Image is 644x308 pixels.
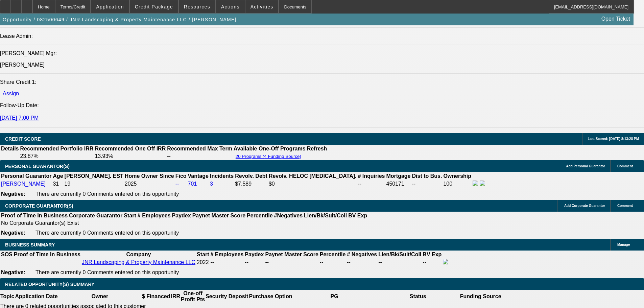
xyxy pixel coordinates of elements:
a: 3 [210,181,213,187]
b: Lien/Bk/Suit/Coll [378,252,421,257]
b: Incidents [210,173,234,179]
th: IRR [170,290,181,303]
td: 31 [52,180,63,188]
b: BV Exp [348,213,367,218]
th: $ Financed [142,290,171,303]
button: Resources [179,0,215,13]
span: Actions [221,4,240,9]
th: Owner [58,290,142,303]
th: Application Date [15,290,58,303]
b: Mortgage [386,173,411,179]
span: CREDIT SCORE [5,136,41,142]
span: Last Scored: [DATE] 8:13:28 PM [588,137,639,141]
img: facebook-icon.png [443,259,448,264]
b: Start [124,213,136,218]
b: BV Exp [423,252,442,257]
span: There are currently 0 Comments entered on this opportunity [35,191,179,197]
b: Percentile [247,213,272,218]
th: Recommended One Off IRR [94,145,166,152]
button: Application [91,0,129,13]
b: # Employees [211,252,244,257]
th: Details [1,145,19,152]
span: BUSINESS SUMMARY [5,242,55,247]
button: Actions [216,0,245,13]
th: Refresh [307,145,328,152]
td: -- [167,153,233,160]
b: # Negatives [347,252,377,257]
img: facebook-icon.png [473,181,478,186]
b: Lien/Bk/Suit/Coll [304,213,347,218]
span: CORPORATE GUARANTOR(S) [5,203,73,209]
th: One-off Profit Pts [181,290,205,303]
b: Ownership [443,173,471,179]
th: Recommended Portfolio IRR [20,145,94,152]
img: linkedin-icon.png [480,181,485,186]
td: 13.93% [94,153,166,160]
td: $7,589 [235,180,268,188]
b: Personal Guarantor [1,173,51,179]
b: Revolv. HELOC [MEDICAL_DATA]. [269,173,357,179]
b: Paydex [172,213,191,218]
span: Resources [184,4,210,9]
td: -- [357,180,385,188]
b: Paynet Master Score [192,213,245,218]
button: Credit Package [130,0,178,13]
b: Company [126,252,151,257]
b: Dist to Bus. [412,173,442,179]
b: #Negatives [274,213,303,218]
b: Negative: [1,191,25,197]
b: Age [53,173,63,179]
span: There are currently 0 Comments entered on this opportunity [35,230,179,236]
span: -- [211,259,214,265]
a: -- [175,181,179,187]
th: Proof of Time In Business [1,212,68,219]
b: Start [197,252,209,257]
b: Corporate Guarantor [69,213,122,218]
a: [PERSON_NAME] [1,181,46,187]
td: $0 [268,180,357,188]
th: Available One-Off Programs [233,145,306,152]
span: 2025 [125,181,137,187]
button: Activities [245,0,279,13]
div: -- [347,259,377,265]
div: -- [320,259,345,265]
button: 20 Programs (4 Funding Source) [234,153,303,159]
th: SOS [1,251,13,258]
b: Revolv. Debt [235,173,267,179]
b: Percentile [320,252,345,257]
th: Proof of Time In Business [14,251,81,258]
td: -- [412,180,443,188]
div: -- [265,259,318,265]
b: Home Owner Since [125,173,174,179]
a: Open Ticket [599,13,633,25]
span: Application [96,4,124,9]
b: # Inquiries [358,173,385,179]
td: No Corporate Guarantor(s) Exist [1,220,370,227]
span: Add Corporate Guarantor [564,204,605,208]
a: 701 [188,181,197,187]
b: Paynet Master Score [265,252,318,257]
a: Assign [3,91,19,96]
span: Opportunity / 082500649 / JNR Landscaping & Property Maintenance LLC / [PERSON_NAME] [3,17,237,22]
td: 100 [443,180,472,188]
span: PERSONAL GUARANTOR(S) [5,164,70,169]
span: Activities [251,4,273,9]
span: Add Personal Guarantor [566,164,605,168]
b: Paydex [245,252,264,257]
b: [PERSON_NAME]. EST [65,173,123,179]
span: Comment [617,204,633,208]
td: -- [378,259,422,266]
th: Purchase Option [248,290,292,303]
b: Negative: [1,230,25,236]
th: Recommended Max Term [167,145,233,152]
td: -- [244,259,264,266]
td: -- [422,259,442,266]
a: JNR Landscaping & Property Maintenance LLC [82,259,195,265]
span: Credit Package [135,4,173,9]
td: 450171 [386,180,411,188]
b: Fico [175,173,187,179]
th: Status [376,290,460,303]
b: # Employees [138,213,171,218]
span: There are currently 0 Comments entered on this opportunity [35,269,179,275]
th: Security Deposit [205,290,248,303]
